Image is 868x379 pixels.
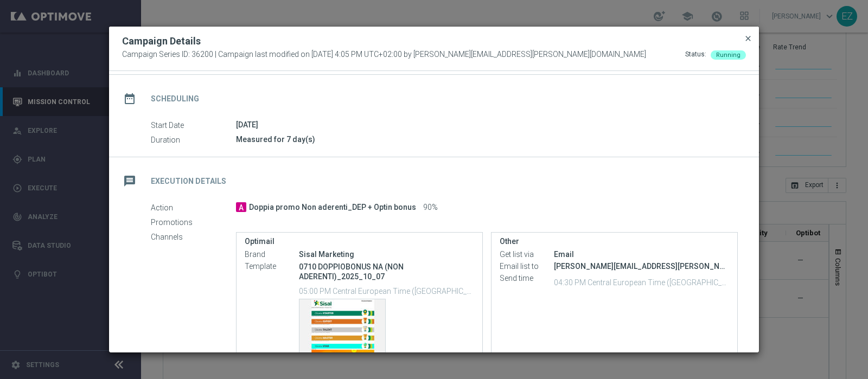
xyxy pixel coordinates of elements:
label: Start Date [151,120,236,130]
span: close [744,34,752,43]
h2: Execution Details [151,176,226,187]
p: 04:30 PM Central European Time ([GEOGRAPHIC_DATA]) (UTC +02:00) [554,277,729,287]
h2: Scheduling [151,94,199,104]
div: Email [554,249,729,260]
label: Brand [245,250,299,260]
p: 0710 DOPPIOBONUS NA (NON ADERENTI)_2025_10_07 [299,262,474,281]
label: Optimail [245,237,474,246]
label: Get list via [500,250,554,260]
label: Other [500,237,729,246]
h2: Campaign Details [122,35,201,48]
span: A [236,202,246,212]
span: Doppia promo Non aderenti_DEP + Optin bonus [249,203,416,213]
label: Send time [500,274,554,284]
div: Status: [685,50,706,60]
div: Sisal Marketing [299,249,474,260]
div: [DATE] [236,119,738,130]
span: Campaign Series ID: 36200 | Campaign last modified on [DATE] 4:05 PM UTC+02:00 by [PERSON_NAME][E... [122,50,646,60]
label: Action [151,203,236,213]
label: Promotions [151,217,236,227]
div: [PERSON_NAME][EMAIL_ADDRESS][PERSON_NAME][DOMAIN_NAME] [554,261,729,272]
span: Running [716,52,741,59]
label: Email list to [500,262,554,272]
span: 90% [423,203,438,213]
i: date_range [120,89,139,108]
label: Duration [151,135,236,145]
div: Measured for 7 day(s) [236,134,738,145]
i: message [120,171,139,191]
label: Channels [151,232,236,242]
p: 05:00 PM Central European Time ([GEOGRAPHIC_DATA]) (UTC +02:00) [299,285,474,296]
colored-tag: Running [711,50,746,59]
label: Template [245,262,299,272]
